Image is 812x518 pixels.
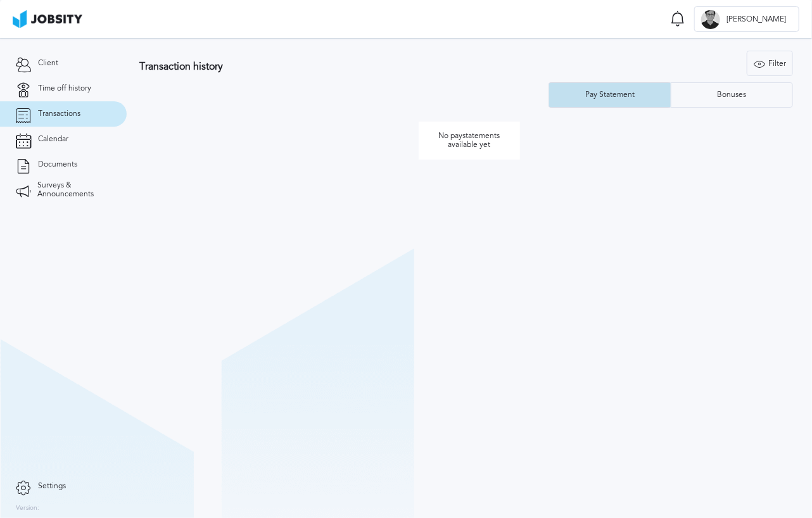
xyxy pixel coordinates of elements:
span: Calendar [38,135,68,144]
span: Surveys & Announcements [37,181,111,199]
h3: Transaction history [139,61,496,72]
div: E [701,10,720,29]
label: Version: [16,505,39,512]
span: Time off history [38,84,91,93]
span: Documents [38,160,77,169]
img: ab4bad089aa723f57921c736e9817d99.png [13,10,82,28]
span: Settings [38,482,66,491]
div: Bonuses [711,91,753,99]
button: Bonuses [671,82,793,108]
span: Client [38,59,58,68]
div: Filter [747,51,792,77]
button: Pay Statement [549,82,671,108]
span: Transactions [38,110,80,118]
span: [PERSON_NAME] [720,15,792,24]
div: Pay Statement [579,91,641,99]
button: Filter [747,51,793,76]
p: No paystatements available yet [419,122,520,160]
button: E[PERSON_NAME] [694,6,799,32]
